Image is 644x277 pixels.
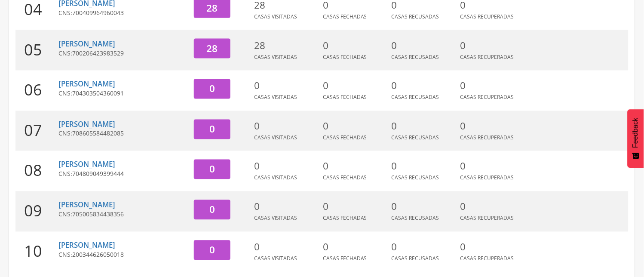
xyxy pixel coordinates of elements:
[323,134,367,142] span: Casas Fechadas
[254,53,297,61] span: Casas Visitadas
[460,79,525,93] p: 0
[392,79,456,93] p: 0
[254,200,319,214] p: 0
[460,255,514,262] span: Casas Recuperadas
[392,120,456,133] p: 0
[254,160,319,173] p: 0
[58,39,115,49] a: [PERSON_NAME]
[392,134,439,142] span: Casas Recusadas
[207,1,218,15] span: 28
[392,200,456,214] p: 0
[254,120,319,133] p: 0
[254,240,319,254] p: 0
[392,215,439,222] span: Casas Recusadas
[392,39,456,52] p: 0
[628,109,644,168] button: Feedback - Mostrar pesquisa
[323,255,367,262] span: Casas Fechadas
[72,251,124,259] span: 200344626050018
[460,39,525,52] p: 0
[323,200,387,214] p: 0
[58,49,187,58] p: CNS:
[209,203,215,216] span: 0
[460,160,525,173] p: 0
[323,174,367,182] span: Casas Fechadas
[15,151,58,191] div: 08
[72,9,124,17] span: 700409964960043
[15,71,58,111] div: 06
[392,53,439,61] span: Casas Recusadas
[15,191,58,232] div: 09
[58,9,187,17] p: CNS:
[72,170,124,178] span: 704809049399444
[323,53,367,61] span: Casas Fechadas
[58,200,115,210] a: [PERSON_NAME]
[392,13,439,20] span: Casas Recusadas
[392,240,456,254] p: 0
[254,79,319,93] p: 0
[323,215,367,222] span: Casas Fechadas
[254,255,297,262] span: Casas Visitadas
[392,255,439,262] span: Casas Recusadas
[460,215,514,222] span: Casas Recuperadas
[254,134,297,142] span: Casas Visitadas
[58,170,187,179] p: CNS:
[254,215,297,222] span: Casas Visitadas
[323,39,387,52] p: 0
[323,120,387,133] p: 0
[323,79,387,93] p: 0
[209,243,215,257] span: 0
[254,94,297,101] span: Casas Visitadas
[460,240,525,254] p: 0
[209,163,215,176] span: 0
[58,79,115,89] a: [PERSON_NAME]
[323,94,367,101] span: Casas Fechadas
[207,42,218,55] span: 28
[58,120,115,129] a: [PERSON_NAME]
[460,53,514,61] span: Casas Recuperadas
[58,160,115,169] a: [PERSON_NAME]
[254,13,297,20] span: Casas Visitadas
[460,174,514,182] span: Casas Recuperadas
[323,240,387,254] p: 0
[254,39,319,52] p: 28
[254,174,297,182] span: Casas Visitadas
[460,120,525,133] p: 0
[392,94,439,101] span: Casas Recusadas
[460,13,514,20] span: Casas Recuperadas
[58,240,115,250] a: [PERSON_NAME]
[58,210,187,219] p: CNS:
[58,129,187,138] p: CNS:
[392,160,456,173] p: 0
[460,200,525,214] p: 0
[15,232,58,272] div: 10
[72,129,124,138] span: 708605584482085
[209,123,215,136] span: 0
[72,210,124,219] span: 705005834438356
[323,160,387,173] p: 0
[460,134,514,142] span: Casas Recuperadas
[72,49,124,57] span: 700206423983529
[460,94,514,101] span: Casas Recuperadas
[58,89,187,98] p: CNS:
[209,82,215,95] span: 0
[392,174,439,182] span: Casas Recusadas
[323,13,367,20] span: Casas Fechadas
[72,89,124,98] span: 704303504360091
[58,251,187,259] p: CNS:
[15,30,58,71] div: 05
[15,111,58,151] div: 07
[632,118,640,148] span: Feedback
